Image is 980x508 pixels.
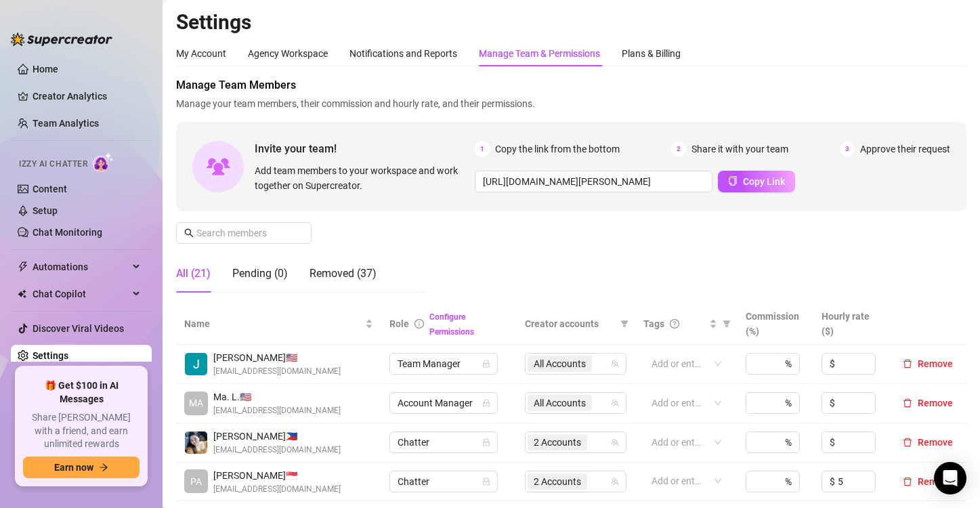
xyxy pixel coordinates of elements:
span: Tags [643,316,664,331]
span: copy [728,176,738,186]
div: My Account [176,46,226,61]
th: Hourly rate ($) [813,303,889,345]
a: Home [33,64,58,75]
span: Chat Copilot [33,283,129,305]
span: [EMAIL_ADDRESS][DOMAIN_NAME] [213,365,341,378]
span: [EMAIL_ADDRESS][DOMAIN_NAME] [213,483,341,496]
span: 2 [671,142,686,156]
span: All Accounts [534,396,586,410]
div: Pending (0) [232,266,288,282]
span: 2 Accounts [534,474,581,489]
div: Open Intercom Messenger [934,462,966,494]
span: 3 [840,142,855,156]
a: Discover Viral Videos [33,323,124,334]
span: delete [903,359,912,368]
span: Creator accounts [525,316,615,331]
span: [EMAIL_ADDRESS][DOMAIN_NAME] [213,444,341,457]
span: All Accounts [534,356,586,371]
span: thunderbolt [18,261,28,272]
span: team [611,478,619,486]
img: AI Chatter [93,152,114,172]
span: [EMAIL_ADDRESS][DOMAIN_NAME] [213,404,341,417]
img: Jodi [185,353,207,375]
span: Copy Link [743,176,785,187]
span: Remove [918,398,953,408]
span: Chatter [398,471,490,492]
span: 2 Accounts [528,434,587,450]
span: Approve their request [860,142,950,156]
button: Remove [897,356,958,372]
span: delete [903,477,912,486]
span: Chatter [398,432,490,452]
span: filter [620,320,629,328]
span: search [184,228,194,238]
th: Commission (%) [738,303,813,345]
a: Setup [33,205,58,216]
span: lock [482,399,490,407]
button: Remove [897,473,958,490]
a: Chat Monitoring [33,227,102,238]
span: Manage your team members, their commission and hourly rate, and their permissions. [176,96,966,111]
button: Remove [897,395,958,411]
div: Plans & Billing [622,46,681,61]
span: [PERSON_NAME] 🇵🇭 [213,429,341,444]
span: [PERSON_NAME] 🇺🇸 [213,350,341,365]
span: 2 Accounts [528,473,587,490]
div: Agency Workspace [248,46,328,61]
span: Ma. L. 🇺🇸 [213,389,341,404]
a: Settings [33,350,68,361]
h2: Settings [176,9,966,35]
span: lock [482,438,490,446]
a: Creator Analytics [33,85,141,107]
img: logo-BBDzfeDw.svg [11,33,112,46]
span: Manage Team Members [176,77,966,93]
span: filter [618,314,631,334]
span: Copy the link from the bottom [495,142,620,156]
span: Team Manager [398,354,490,374]
span: Remove [918,358,953,369]
span: [PERSON_NAME] 🇸🇬 [213,468,341,483]
span: 2 Accounts [534,435,581,450]
span: lock [482,360,490,368]
span: delete [903,438,912,447]
span: Role [389,318,409,329]
span: lock [482,478,490,486]
span: Automations [33,256,129,278]
div: Notifications and Reports [349,46,457,61]
img: Sheina Gorriceta [185,431,207,454]
span: PA [190,474,202,489]
span: filter [723,320,731,328]
span: All Accounts [528,356,592,372]
button: Remove [897,434,958,450]
span: Account Manager [398,393,490,413]
span: Share it with your team [691,142,788,156]
span: Earn now [54,462,93,473]
span: Share [PERSON_NAME] with a friend, and earn unlimited rewards [23,411,140,451]
span: arrow-right [99,463,108,472]
div: All (21) [176,266,211,282]
div: Removed (37) [310,266,377,282]
span: delete [903,398,912,408]
span: Add team members to your workspace and work together on Supercreator. [255,163,469,193]
span: All Accounts [528,395,592,411]
img: Chat Copilot [18,289,26,299]
span: Invite your team! [255,140,475,157]
span: filter [720,314,733,334]
th: Name [176,303,381,345]
a: Team Analytics [33,118,99,129]
input: Search members [196,226,293,240]
span: team [611,438,619,446]
button: Earn nowarrow-right [23,457,140,478]
span: team [611,399,619,407]
span: Remove [918,476,953,487]
span: Name [184,316,362,331]
span: team [611,360,619,368]
span: MA [189,396,203,410]
span: question-circle [670,319,679,329]
span: Izzy AI Chatter [19,158,87,171]
span: info-circle [414,319,424,329]
button: Copy Link [718,171,795,192]
span: 1 [475,142,490,156]
a: Configure Permissions [429,312,474,337]
span: 🎁 Get $100 in AI Messages [23,379,140,406]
